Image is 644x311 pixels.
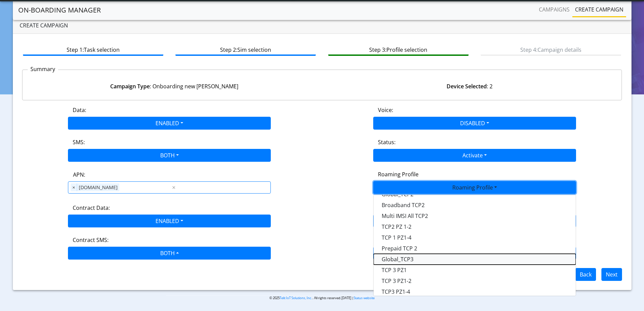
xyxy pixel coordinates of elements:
[27,82,322,90] div: : Onboarding new [PERSON_NAME]
[374,200,576,210] button: Broadband TCP2
[166,295,478,301] p: © 2025 . All rights reserved.[DATE] |
[572,3,626,16] a: Create campaign
[328,43,469,56] btn: Step 3: Profile selection
[378,138,396,146] label: Status:
[373,181,576,194] button: Roaming Profile
[374,265,576,275] button: TCP 3 PZ1
[73,106,86,114] label: Data:
[71,183,77,192] span: ×
[373,117,576,130] button: DISABLED
[73,204,110,212] label: Contract Data:
[68,215,271,227] button: ENABLED
[77,183,119,192] span: [DOMAIN_NAME]
[374,275,576,286] button: TCP 3 PZ1-2
[575,268,596,281] button: Back
[374,286,576,297] button: TCP3 PZ1-4
[447,83,487,90] strong: Device Selected
[374,254,576,265] button: Global_TCP3
[536,3,572,16] a: Campaigns
[171,183,177,192] span: Clear all
[373,195,576,296] div: ENABLED
[374,232,576,243] button: TCP 1 PZ1-4
[354,296,375,300] a: Status website
[374,210,576,221] button: Multi IMSI All TCP2
[73,236,109,244] label: Contract SMS:
[280,296,312,300] a: Telit IoT Solutions, Inc.
[481,43,621,56] btn: Step 4: Campaign details
[68,117,271,130] button: ENABLED
[73,171,85,179] label: APN:
[110,83,150,90] strong: Campaign Type
[18,3,101,17] a: On-Boarding Manager
[322,82,618,90] div: : 2
[68,149,271,162] button: BOTH
[378,170,419,178] label: Roaming Profile
[175,43,316,56] btn: Step 2: Sim selection
[373,149,576,162] button: Activate
[73,138,85,146] label: SMS:
[601,268,622,281] button: Next
[374,221,576,232] button: TCP2 PZ 1-2
[13,17,631,34] div: Create campaign
[28,65,58,73] p: Summary
[68,247,271,260] button: BOTH
[378,106,393,114] label: Voice:
[374,243,576,254] button: Prepaid TCP 2
[23,43,163,56] btn: Step 1: Task selection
